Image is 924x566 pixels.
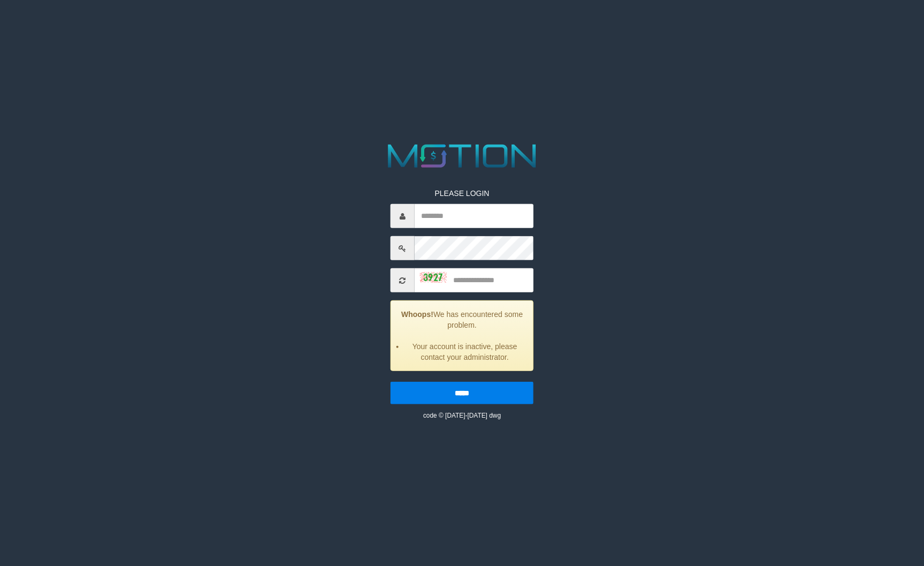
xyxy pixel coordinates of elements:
[401,310,433,319] strong: Whoops!
[390,300,534,371] div: We has encountered some problem.
[423,412,501,419] small: code © [DATE]-[DATE] dwg
[420,272,447,283] img: captcha
[390,188,534,199] p: PLEASE LOGIN
[404,341,525,363] li: Your account is inactive, please contact your administrator.
[381,140,543,172] img: MOTION_logo.png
